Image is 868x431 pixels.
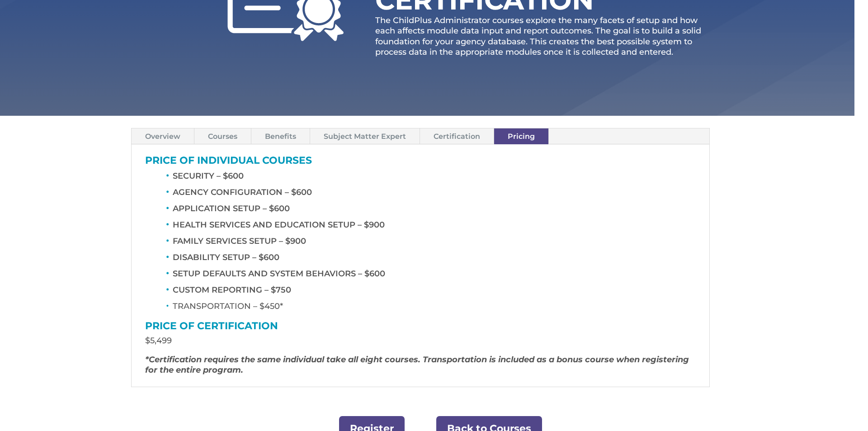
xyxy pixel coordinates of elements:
[145,321,696,336] h3: PRICE OF CERTIFICATION
[145,355,689,375] em: *Certification requires the same individual take all eight courses. Transportation is included as...
[420,128,494,144] a: Certification
[173,235,696,251] li: FAMILY SERVICES SETUP – $900
[310,128,420,144] a: Subject Matter Expert
[494,128,548,144] a: Pricing
[173,300,696,317] li: TRANSPORTATION – $450*
[145,156,696,170] h3: PRICE OF INDIVIDUAL COURSES
[173,251,696,268] li: DISABILITY SETUP – $600
[375,15,710,58] p: The ChildPlus Administrator courses explore the many facets of setup and how each affects module ...
[145,336,696,355] p: $5,499
[173,219,696,235] li: HEALTH SERVICES AND EDUCATION SETUP – $900
[173,203,696,219] li: APPLICATION SETUP – $600
[173,170,696,186] li: SECURITY – $600
[173,186,696,203] li: AGENCY CONFIGURATION – $600
[173,268,696,284] li: SETUP DEFAULTS AND SYSTEM BEHAVIORS – $600
[132,128,194,144] a: Overview
[251,128,310,144] a: Benefits
[173,284,696,300] li: CUSTOM REPORTING – $750
[194,128,251,144] a: Courses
